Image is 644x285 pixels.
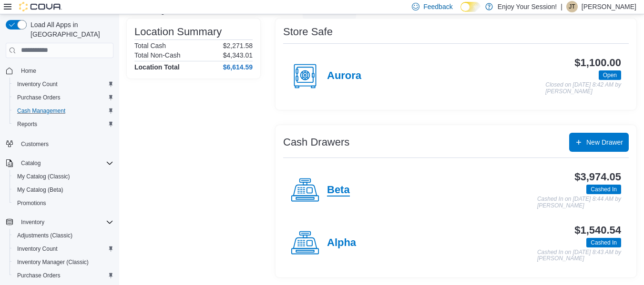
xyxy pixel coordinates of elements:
button: Purchase Orders [10,91,117,104]
span: Customers [21,140,49,148]
span: Inventory Count [13,243,113,255]
span: Catalog [17,157,113,169]
span: Home [21,67,36,75]
button: Catalog [17,157,44,169]
h3: Cash Drawers [283,137,349,148]
a: Cash Management [13,105,69,117]
span: Load All Apps in [GEOGRAPHIC_DATA] [27,20,113,39]
span: JT [569,1,575,12]
span: Customers [17,138,113,149]
h3: $1,100.00 [574,57,621,69]
a: Inventory Manager (Classic) [13,256,92,268]
span: Reports [17,120,37,128]
h3: Location Summary [134,26,222,38]
span: Inventory [21,218,44,226]
span: Open [599,70,621,80]
span: New Drawer [586,138,623,147]
button: Catalog [2,157,117,170]
h4: Aurora [327,70,361,82]
a: Purchase Orders [13,270,64,281]
h4: Alpha [327,237,356,249]
h3: $1,540.54 [574,225,621,236]
span: Adjustments (Classic) [13,230,113,241]
p: $2,271.58 [223,42,253,49]
span: Inventory Count [13,79,113,90]
span: Purchase Orders [13,270,113,281]
button: Purchase Orders [10,269,117,282]
p: | [561,1,562,12]
span: My Catalog (Beta) [13,184,113,196]
span: Purchase Orders [13,92,113,103]
p: Closed on [DATE] 8:42 AM by [PERSON_NAME] [545,82,621,95]
img: Cova [19,2,62,11]
a: Home [17,65,40,77]
a: Customers [17,138,52,150]
span: My Catalog (Classic) [17,173,70,180]
a: My Catalog (Classic) [13,171,74,182]
span: Home [17,65,113,77]
button: Inventory Count [10,78,117,91]
h3: Store Safe [283,26,333,38]
button: My Catalog (Classic) [10,170,117,183]
h3: $3,974.05 [574,171,621,183]
button: My Catalog (Beta) [10,183,117,197]
span: Adjustments (Classic) [17,232,72,239]
a: Inventory Count [13,79,61,90]
span: Cashed In [591,185,617,194]
button: Customers [2,137,117,150]
a: Reports [13,118,41,130]
span: Inventory Manager (Classic) [13,256,113,268]
span: Feedback [423,2,452,11]
a: Adjustments (Classic) [13,230,76,241]
span: Cash Management [13,105,113,117]
h6: Total Non-Cash [134,51,181,59]
p: [PERSON_NAME] [582,1,636,12]
span: My Catalog (Classic) [13,171,113,182]
p: Enjoy Your Session! [498,1,557,12]
span: Cashed In [591,238,617,247]
button: Inventory Manager (Classic) [10,256,117,269]
span: Reports [13,118,113,130]
span: Inventory Count [17,80,58,88]
button: Home [2,64,117,78]
button: Cash Management [10,104,117,118]
div: Jeremy Tremblett [566,1,578,12]
span: Catalog [21,159,41,167]
button: New Drawer [569,133,629,152]
button: Reports [10,118,117,131]
span: Inventory Manager (Classic) [17,258,89,266]
span: Open [603,71,617,79]
span: Purchase Orders [17,272,61,279]
a: My Catalog (Beta) [13,184,67,196]
button: Inventory [2,216,117,229]
button: Inventory Count [10,242,117,256]
span: Cashed In [586,185,621,194]
h4: Location Total [134,63,180,71]
button: Inventory [17,216,48,228]
button: Promotions [10,197,117,210]
a: Promotions [13,197,50,209]
input: Dark Mode [460,2,480,12]
span: Purchase Orders [17,94,61,101]
span: My Catalog (Beta) [17,186,63,194]
span: Cashed In [586,238,621,247]
span: Cash Management [17,107,65,115]
a: Purchase Orders [13,92,64,103]
p: Cashed In on [DATE] 8:44 AM by [PERSON_NAME] [537,196,621,209]
h4: Beta [327,184,350,197]
p: Cashed In on [DATE] 8:43 AM by [PERSON_NAME] [537,249,621,262]
span: Inventory Count [17,245,58,253]
span: Promotions [17,199,46,207]
h6: Total Cash [134,42,166,49]
span: Promotions [13,197,113,209]
h4: $6,614.59 [223,63,253,71]
span: Inventory [17,216,113,228]
a: Inventory Count [13,243,61,255]
button: Adjustments (Classic) [10,229,117,242]
p: $4,343.01 [223,51,253,59]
